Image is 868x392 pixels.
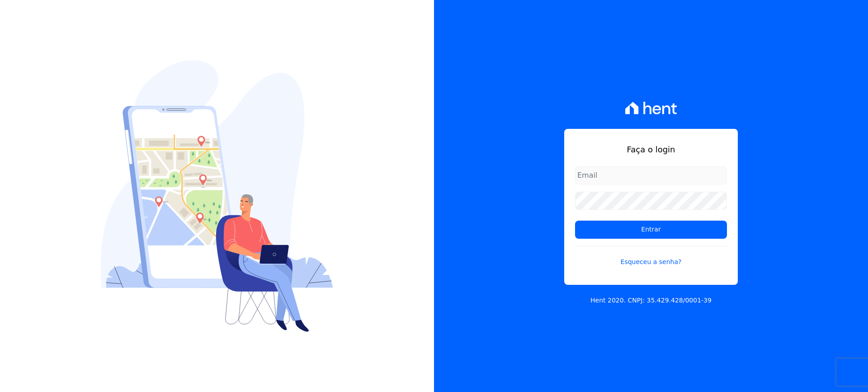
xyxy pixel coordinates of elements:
img: Login [101,60,333,332]
input: Email [575,166,727,184]
h1: Faça o login [575,143,727,156]
a: Esqueceu a senha? [575,246,727,267]
input: Entrar [575,221,727,239]
p: Hent 2020. CNPJ: 35.429.428/0001-39 [590,296,712,305]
